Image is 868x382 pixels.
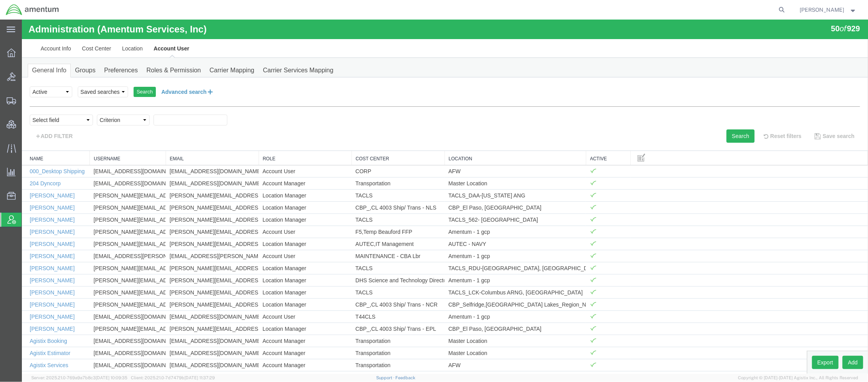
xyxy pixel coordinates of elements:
a: [PERSON_NAME] [8,197,53,203]
td: CBP_,CL 4003 Ship/ Trans - EPL [330,303,423,315]
td: [EMAIL_ADDRESS][DOMAIN_NAME] [68,327,144,339]
td: [PERSON_NAME][EMAIL_ADDRESS][PERSON_NAME][DOMAIN_NAME] [68,170,144,182]
td: [PERSON_NAME][EMAIL_ADDRESS][PERSON_NAME][DOMAIN_NAME] [68,242,144,255]
td: Location Manager [237,303,330,315]
a: [PERSON_NAME] [8,246,53,252]
td: [PERSON_NAME][EMAIL_ADDRESS][PERSON_NAME][DOMAIN_NAME] [144,279,237,291]
td: Amentum - 1 gcp [423,255,564,267]
a: Username [72,136,139,143]
iframe: FS Legacy Container [22,20,868,374]
td: Location Manager [237,267,330,279]
td: Account Manager [237,327,330,339]
td: [PERSON_NAME][EMAIL_ADDRESS][PERSON_NAME][DOMAIN_NAME] [68,206,144,218]
button: ADD FILTER [8,110,56,123]
td: TACLS [330,170,423,182]
td: Account User [237,145,330,158]
td: [PERSON_NAME][EMAIL_ADDRESS][PERSON_NAME][DOMAIN_NAME] [68,267,144,279]
button: Search [705,110,733,123]
th: Email [144,131,237,146]
td: [EMAIL_ADDRESS][DOMAIN_NAME] [144,315,237,327]
th: Location [423,131,564,146]
td: Transportation [330,327,423,339]
a: [PERSON_NAME] [8,209,53,215]
td: [EMAIL_ADDRESS][DOMAIN_NAME] [144,291,237,303]
a: 000_Desktop Shipping [8,149,63,155]
td: [PERSON_NAME][EMAIL_ADDRESS][DOMAIN_NAME] [144,303,237,315]
td: TACLS [330,242,423,255]
td: Master Location [423,315,564,327]
a: Roles & Permission [120,44,184,58]
td: [EMAIL_ADDRESS][DOMAIN_NAME] [144,145,237,158]
td: [PERSON_NAME][EMAIL_ADDRESS][PERSON_NAME][DOMAIN_NAME] [144,242,237,255]
td: Transportation [330,315,423,327]
a: Name [8,136,64,143]
td: [EMAIL_ADDRESS][DOMAIN_NAME] [68,339,144,352]
a: [PERSON_NAME] [8,306,53,312]
a: Active [568,136,605,143]
td: CORP [330,145,423,158]
td: CBP_,CL 4003 Ship/ Trans - NCR [330,279,423,291]
td: DHS Science and Technology Directorate [330,255,423,267]
a: Feedback [396,375,416,380]
td: [PERSON_NAME][EMAIL_ADDRESS][PERSON_NAME][DOMAIN_NAME] [68,218,144,230]
td: AUTEC,IT Management [330,218,423,230]
button: Add [821,336,841,350]
button: Reset filters [734,110,785,123]
td: Transportation [330,158,423,170]
a: [PERSON_NAME] [8,233,53,240]
td: [EMAIL_ADDRESS][DOMAIN_NAME] [68,158,144,170]
td: CBP_Selfridge,[GEOGRAPHIC_DATA] Lakes_Region_NRO [423,279,564,291]
button: Export [790,336,817,350]
td: T44CLS [330,291,423,303]
th: Cost Center [330,131,423,146]
button: [PERSON_NAME] [800,5,857,14]
td: Account Manager [237,339,330,352]
td: [PERSON_NAME][EMAIL_ADDRESS][PERSON_NAME][DOMAIN_NAME] [68,255,144,267]
td: AFW [423,145,564,158]
td: [EMAIL_ADDRESS][DOMAIN_NAME] [144,339,237,352]
td: [PERSON_NAME][EMAIL_ADDRESS][PERSON_NAME][DOMAIN_NAME] [144,255,237,267]
td: [EMAIL_ADDRESS][DOMAIN_NAME] [68,352,144,364]
td: Account Manager [237,315,330,327]
td: Amentum - 1 gcp [423,206,564,218]
img: logo [5,4,59,16]
a: Cost Center [334,136,419,143]
td: CBP_El Paso, [GEOGRAPHIC_DATA] [423,182,564,194]
td: [EMAIL_ADDRESS][DOMAIN_NAME] [68,315,144,327]
td: [EMAIL_ADDRESS][PERSON_NAME][DOMAIN_NAME] [68,230,144,242]
td: Master Location [423,352,564,364]
th: Role [237,131,330,146]
td: CBP_,CL 4003 Ship/ Trans - NLS [330,182,423,194]
td: [PERSON_NAME][EMAIL_ADDRESS][PERSON_NAME][DOMAIN_NAME] [144,206,237,218]
td: Amentum - 1 gcp [423,291,564,303]
td: Location Manager [237,182,330,194]
td: [PERSON_NAME][EMAIL_ADDRESS][PERSON_NAME][DOMAIN_NAME] [68,194,144,206]
button: Advanced search [134,66,198,79]
td: CBP_El Paso, [GEOGRAPHIC_DATA] [423,303,564,315]
td: Account Manager [237,352,330,364]
td: [PERSON_NAME][EMAIL_ADDRESS][PERSON_NAME][DOMAIN_NAME] [144,182,237,194]
td: Account User [237,206,330,218]
td: F5,Temp Beauford FFP [330,206,423,218]
a: Role [241,136,326,143]
td: [PERSON_NAME][EMAIL_ADDRESS][PERSON_NAME][DOMAIN_NAME] [68,182,144,194]
a: Agistix Booking [8,318,45,325]
td: [PERSON_NAME][EMAIL_ADDRESS][DOMAIN_NAME] [68,303,144,315]
td: TACLS_562- [GEOGRAPHIC_DATA] [423,194,564,206]
td: TACLS [330,194,423,206]
span: [DATE] 11:37:29 [184,375,215,380]
a: [PERSON_NAME] [8,221,53,228]
td: TACLS [330,267,423,279]
td: [EMAIL_ADDRESS][DOMAIN_NAME] [144,352,237,364]
span: Server: 2025.21.0-769a9a7b8c3 [31,375,127,380]
td: TACLS_LCK-Columbus ARNG, [GEOGRAPHIC_DATA] [423,267,564,279]
span: Copyright © [DATE]-[DATE] Agistix Inc., All Rights Reserved [738,375,859,381]
td: [PERSON_NAME][EMAIL_ADDRESS][PERSON_NAME][DOMAIN_NAME] [144,170,237,182]
th: Username [68,131,144,146]
td: Location Manager [237,242,330,255]
span: [DATE] 10:09:35 [96,375,127,380]
a: Email [148,136,233,143]
td: Location Manager [237,170,330,182]
td: AFW [423,339,564,352]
